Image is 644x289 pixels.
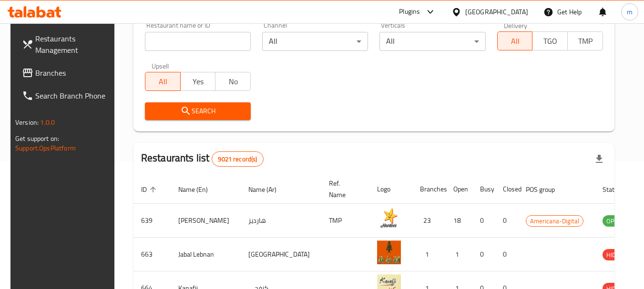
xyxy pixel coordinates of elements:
[145,32,251,51] input: Search for restaurant name or ID..
[133,238,171,271] td: 663
[14,27,118,61] a: Restaurants Management
[171,238,241,271] td: Jabal Lebnan
[15,132,59,145] span: Get support on:
[35,90,111,101] span: Search Branch Phone
[603,249,631,260] span: HIDDEN
[379,32,485,51] div: All
[603,249,631,260] div: HIDDEN
[377,240,401,264] img: Jabal Lebnan
[446,204,472,238] td: 18
[603,184,634,195] span: Status
[171,204,241,238] td: [PERSON_NAME]
[212,151,263,167] div: Total records count
[497,31,533,50] button: All
[35,33,111,56] span: Restaurants Management
[532,31,568,50] button: TGO
[241,238,321,271] td: [GEOGRAPHIC_DATA]
[501,34,529,48] span: All
[212,155,263,164] span: 9021 record(s)
[495,175,518,204] th: Closed
[145,102,251,120] button: Search
[446,238,472,271] td: 1
[526,216,583,227] span: Americana-Digital
[472,238,495,271] td: 0
[262,32,368,51] div: All
[184,75,212,89] span: Yes
[15,142,76,154] a: Support.OpsPlatform
[15,116,39,129] span: Version:
[412,204,446,238] td: 23
[446,175,472,204] th: Open
[472,204,495,238] td: 0
[40,116,55,129] span: 1.0.0
[35,67,111,79] span: Branches
[178,184,220,195] span: Name (En)
[526,184,567,195] span: POS group
[369,175,412,204] th: Logo
[377,207,401,230] img: Hardee's
[141,184,159,195] span: ID
[412,175,446,204] th: Branches
[329,178,358,200] span: Ref. Name
[495,238,518,271] td: 0
[603,216,626,227] span: OPEN
[504,22,528,29] label: Delivery
[14,84,118,107] a: Search Branch Phone
[180,72,216,91] button: Yes
[241,204,321,238] td: هارديز
[588,148,611,170] div: Export file
[536,34,564,48] span: TGO
[219,75,247,89] span: No
[152,62,169,69] label: Upsell
[215,72,251,91] button: No
[321,204,369,238] td: TMP
[627,7,633,17] span: m
[133,204,171,238] td: 639
[149,75,177,89] span: All
[495,204,518,238] td: 0
[145,72,181,91] button: All
[472,175,495,204] th: Busy
[572,34,599,48] span: TMP
[248,184,289,195] span: Name (Ar)
[465,7,528,17] div: [GEOGRAPHIC_DATA]
[412,238,446,271] td: 1
[399,6,420,18] div: Plugins
[567,31,603,50] button: TMP
[141,151,264,167] h2: Restaurants list
[14,61,118,84] a: Branches
[603,215,626,227] div: OPEN
[153,105,243,117] span: Search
